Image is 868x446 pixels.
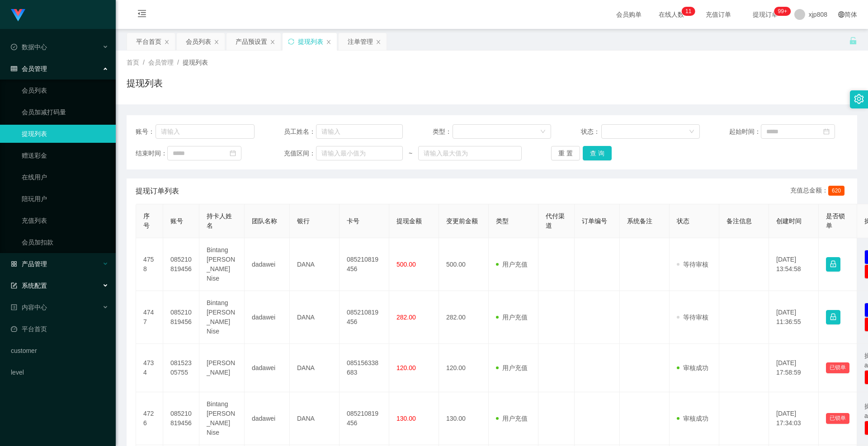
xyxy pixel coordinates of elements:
[290,238,340,291] td: DANA
[22,81,108,99] a: 会员列表
[22,146,108,164] a: 赠送彩金
[582,217,607,225] span: 订单编号
[403,149,418,158] span: ~
[199,238,245,291] td: Bintang [PERSON_NAME] Nise
[828,186,844,196] span: 620
[826,257,840,272] button: 图标: lock
[199,344,245,392] td: [PERSON_NAME]
[290,392,340,445] td: DANA
[326,39,331,45] i: 图标: close
[186,33,211,50] div: 会员列表
[136,149,167,158] span: 结束时间：
[581,127,601,136] span: 状态：
[297,217,310,225] span: 银行
[290,291,340,344] td: DANA
[689,129,694,135] i: 图标: down
[769,344,819,392] td: [DATE] 17:58:59
[654,11,689,18] span: 在线人数
[22,233,108,251] a: 会员加扣款
[790,186,848,197] div: 充值总金额：
[11,363,108,381] a: level
[340,344,389,392] td: 085156338683
[148,59,174,66] span: 会员管理
[136,186,179,197] span: 提现订单列表
[433,127,453,136] span: 类型：
[496,314,528,321] span: 用户充值
[677,261,708,268] span: 等待审核
[127,0,157,29] i: 图标: menu-fold
[245,392,290,445] td: dadawei
[439,392,489,445] td: 130.00
[583,146,612,160] button: 查 询
[163,344,199,392] td: 08152305755
[551,146,580,160] button: 重 置
[136,291,163,344] td: 4747
[446,217,478,225] span: 变更前金额
[230,150,236,156] i: 图标: calendar
[748,11,783,18] span: 提现订单
[236,33,267,50] div: 产品预设置
[199,392,245,445] td: Bintang [PERSON_NAME] Nise
[689,7,692,16] p: 1
[11,282,47,289] span: 系统配置
[164,39,170,45] i: 图标: close
[826,212,845,229] span: 是否锁单
[163,291,199,344] td: 085210819456
[769,392,819,445] td: [DATE] 17:34:03
[726,217,752,225] span: 备注信息
[546,212,565,229] span: 代付渠道
[270,39,275,45] i: 图标: close
[163,392,199,445] td: 085210819456
[540,129,546,135] i: 图标: down
[396,217,422,225] span: 提现金额
[396,261,416,268] span: 500.00
[340,238,389,291] td: 085210819456
[199,291,245,344] td: Bintang [PERSON_NAME] Nise
[340,291,389,344] td: 085210819456
[136,33,161,50] div: 平台首页
[316,146,403,160] input: 请输入最小值为
[376,39,381,45] i: 图标: close
[183,59,208,66] span: 提现列表
[290,344,340,392] td: DANA
[11,320,108,338] a: 图标: dashboard平台首页
[127,76,163,90] h1: 提现列表
[439,238,489,291] td: 500.00
[854,94,864,104] i: 图标: setting
[774,7,791,16] sup: 292
[143,59,145,66] span: /
[11,43,47,51] span: 数据中心
[701,11,736,18] span: 充值订单
[11,304,17,310] i: 图标: profile
[143,212,150,229] span: 序号
[11,342,108,360] a: customer
[288,38,294,45] i: 图标: sync
[245,291,290,344] td: dadawei
[11,9,25,22] img: logo.9652507e.png
[127,59,139,66] span: 首页
[11,66,17,72] i: 图标: table
[136,127,156,136] span: 账号：
[769,291,819,344] td: [DATE] 11:36:55
[849,37,857,45] i: 图标: unlock
[22,103,108,121] a: 会员加减打码量
[340,392,389,445] td: 085210819456
[439,344,489,392] td: 120.00
[177,59,179,66] span: /
[496,415,528,422] span: 用户充值
[170,217,183,225] span: 账号
[418,146,521,160] input: 请输入最大值为
[677,364,708,371] span: 审核成功
[22,125,108,143] a: 提现列表
[838,11,844,18] i: 图标: global
[11,260,47,268] span: 产品管理
[769,238,819,291] td: [DATE] 13:54:58
[245,238,290,291] td: dadawei
[682,7,695,16] sup: 11
[823,128,830,135] i: 图标: calendar
[496,261,528,268] span: 用户充值
[496,364,528,371] span: 用户充值
[396,314,416,321] span: 282.00
[627,217,652,225] span: 系统备注
[11,44,17,50] i: 图标: check-circle-o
